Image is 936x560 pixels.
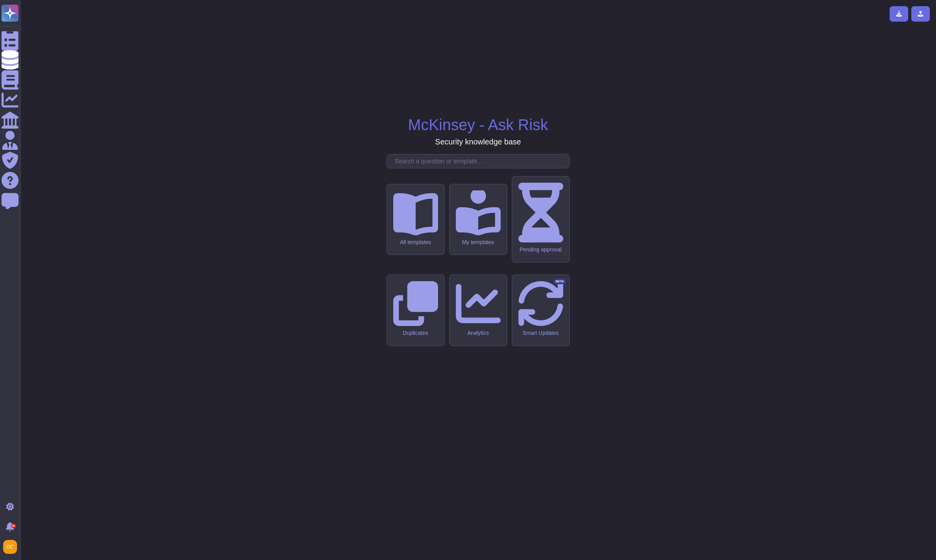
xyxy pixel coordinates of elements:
div: Smart Updates [518,330,563,336]
h3: Security knowledge base [435,137,521,146]
div: All templates [393,239,438,246]
div: 9+ [11,524,16,528]
button: user [2,538,22,555]
div: Duplicates [393,330,438,336]
img: user [3,540,17,554]
div: My templates [456,239,501,246]
h1: McKinsey - Ask Risk [408,115,548,134]
input: Search a question or template... [391,154,569,168]
div: BETA [554,279,565,284]
div: Pending approval [518,246,563,253]
div: Analytics [456,330,501,336]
